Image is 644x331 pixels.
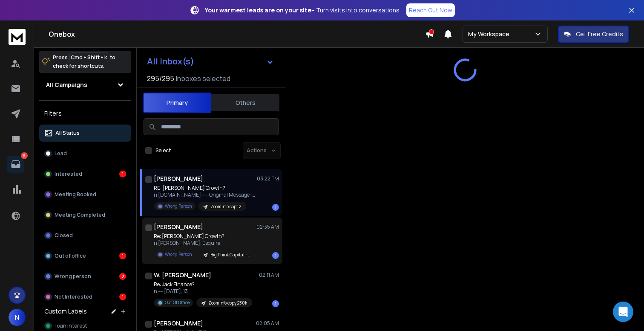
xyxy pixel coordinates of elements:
[39,145,131,162] button: Lead
[119,293,126,300] div: 1
[406,3,455,17] a: Reach Out Now
[55,191,96,198] p: Meeting Booked
[256,320,279,327] p: 02:05 AM
[154,271,211,279] h1: W. [PERSON_NAME]
[119,171,126,177] div: 1
[39,247,131,264] button: Out of office1
[259,272,279,279] p: 02:11 AM
[165,299,190,306] p: Out Of Office
[55,212,105,218] p: Meeting Completed
[39,76,131,93] button: All Campaigns
[211,93,279,112] button: Others
[39,206,131,224] button: Meeting Completed
[55,322,87,329] span: loan interest
[154,319,203,328] h1: [PERSON_NAME]
[154,281,252,288] p: Re: Jack Finance?
[272,204,279,211] div: 1
[55,232,73,239] p: Closed
[154,233,256,240] p: Re: [PERSON_NAME] Growth?
[44,307,87,316] h3: Custom Labels
[9,309,26,326] button: N
[147,57,194,66] h1: All Inbox(s)
[7,156,24,173] a: 5
[39,125,131,142] button: All Status
[257,175,279,182] p: 03:22 PM
[143,93,211,113] button: Primary
[154,174,203,183] h1: [PERSON_NAME]
[119,273,126,280] div: 2
[39,165,131,183] button: Interested1
[53,53,115,70] p: Press to check for shortcuts.
[613,302,633,322] div: Open Intercom Messenger
[55,253,86,259] p: Out of office
[49,29,425,39] h1: Onebox
[409,6,452,15] p: Reach Out Now
[210,252,251,258] p: Big Think Capital - LOC
[558,26,629,43] button: Get Free Credits
[205,6,400,15] p: – Turn visits into conversations
[576,30,623,38] p: Get Free Credits
[39,186,131,203] button: Meeting Booked
[468,30,513,38] p: My Workspace
[272,300,279,307] div: 1
[210,203,241,210] p: Zoominfo copt 2
[154,185,256,192] p: RE: [PERSON_NAME] Growth?
[205,6,311,14] strong: Your warmest leads are on your site
[176,73,230,84] h3: Inboxes selected
[208,300,247,306] p: Zoominfo copy 230k
[21,152,28,159] p: 5
[154,288,252,295] p: n ---- [DATE], 13
[165,251,192,258] p: Wrong Person
[69,52,108,62] span: Cmd + Shift + k
[9,29,26,45] img: logo
[165,203,192,209] p: Wrong Person
[46,81,87,89] h1: All Campaigns
[154,192,256,198] p: n [DOMAIN_NAME] -----Original Message----- From:
[39,288,131,305] button: Not Interested1
[39,268,131,285] button: Wrong person2
[55,293,92,300] p: Not Interested
[154,240,256,247] p: n [PERSON_NAME], Esquire
[55,150,67,157] p: Lead
[55,171,82,177] p: Interested
[140,53,281,70] button: All Inbox(s)
[39,107,131,119] h3: Filters
[155,147,171,154] label: Select
[39,227,131,244] button: Closed
[55,130,80,136] p: All Status
[272,252,279,259] div: 1
[119,253,126,259] div: 1
[55,273,91,280] p: Wrong person
[147,73,174,84] span: 295 / 295
[256,224,279,230] p: 02:35 AM
[154,223,203,231] h1: [PERSON_NAME]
